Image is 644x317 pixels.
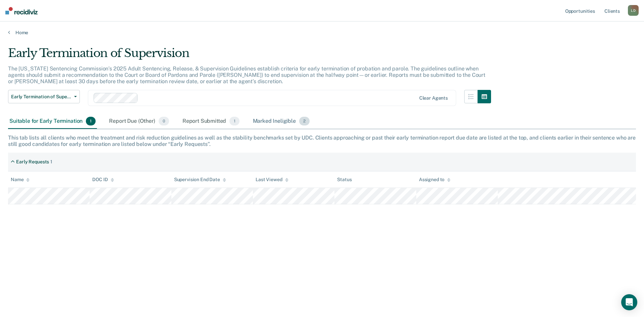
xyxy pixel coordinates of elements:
div: Early Requests [16,159,49,165]
div: Name [11,177,30,182]
div: 1 [50,159,52,165]
div: Report Submitted1 [181,114,241,129]
a: Home [8,30,636,36]
div: Clear agents [419,95,448,101]
div: Supervision End Date [174,177,226,182]
div: Assigned to [419,177,450,182]
span: 2 [299,117,310,125]
div: Open Intercom Messenger [621,294,637,310]
div: Report Due (Other)0 [108,114,170,129]
span: 0 [159,117,169,125]
button: Early Termination of Supervision [8,90,80,103]
img: Recidiviz [5,7,38,14]
div: This tab lists all clients who meet the treatment and risk reduction guidelines as well as the st... [8,135,636,147]
div: DOC ID [92,177,114,182]
div: Marked Ineligible2 [252,114,311,129]
div: L D [628,5,639,16]
span: 1 [86,117,96,125]
p: The [US_STATE] Sentencing Commission’s 2025 Adult Sentencing, Release, & Supervision Guidelines e... [8,65,485,85]
div: Last Viewed [256,177,288,182]
button: LD [628,5,639,16]
div: Early Requests1 [8,156,55,167]
span: Early Termination of Supervision [11,94,71,100]
div: Early Termination of Supervision [8,46,491,65]
div: Suitable for Early Termination1 [8,114,97,129]
span: 1 [229,117,239,125]
div: Status [337,177,352,182]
